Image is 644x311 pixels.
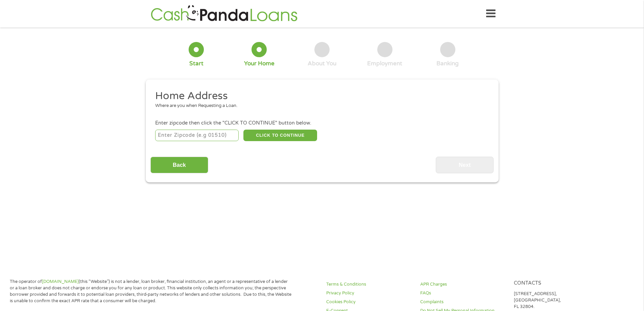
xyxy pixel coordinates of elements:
[155,119,488,127] div: Enter zipcode then click the "CLICK TO CONTINUE" button below.
[420,290,506,296] a: FAQs
[514,291,600,310] p: [STREET_ADDRESS], [GEOGRAPHIC_DATA], FL 32804.
[155,103,484,109] div: Where are you when Requesting a Loan.
[420,281,506,288] a: APR Charges
[367,60,402,67] div: Employment
[326,290,412,296] a: Privacy Policy
[326,281,412,288] a: Terms & Conditions
[436,157,494,173] input: Next
[514,280,600,287] h4: Contacts
[155,130,239,141] input: Enter Zipcode (e.g 01510)
[244,60,275,67] div: Your Home
[149,4,300,23] img: GetLoanNow Logo
[155,89,484,103] h2: Home Address
[150,157,208,173] input: Back
[420,299,506,305] a: Complaints
[189,60,204,67] div: Start
[243,130,317,141] button: CLICK TO CONTINUE
[326,299,412,305] a: Cookies Policy
[436,60,459,67] div: Banking
[308,60,336,67] div: About You
[42,279,79,284] a: [DOMAIN_NAME]
[10,279,292,304] p: The operator of (this “Website”) is not a lender, loan broker, financial institution, an agent or...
